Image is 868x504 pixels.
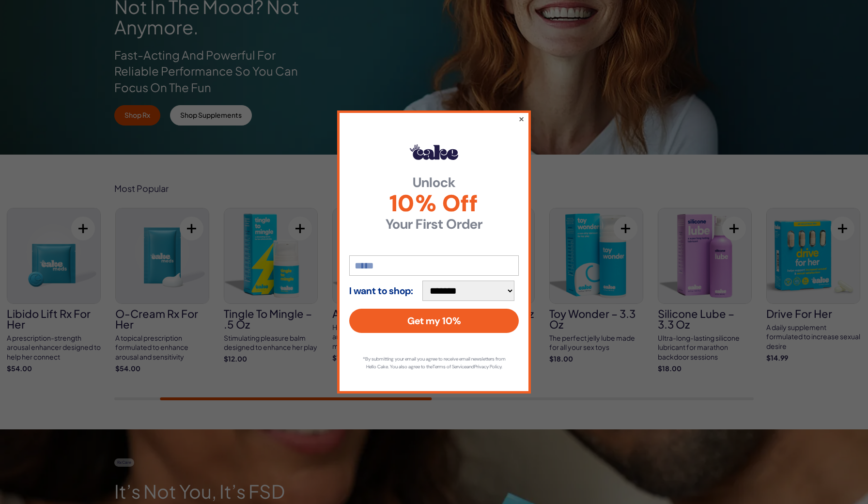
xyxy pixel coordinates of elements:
[518,113,525,125] button: ×
[349,218,519,231] strong: Your First Order
[359,355,509,371] p: *By submitting your email you agree to receive email newsletters from Hello Cake. You also agree ...
[410,144,458,160] img: Hello Cake
[349,309,519,333] button: Get my 10%
[474,363,501,370] a: Privacy Policy
[349,192,519,215] span: 10% Off
[433,363,466,370] a: Terms of Service
[349,285,413,296] strong: I want to shop:
[349,176,519,189] strong: Unlock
